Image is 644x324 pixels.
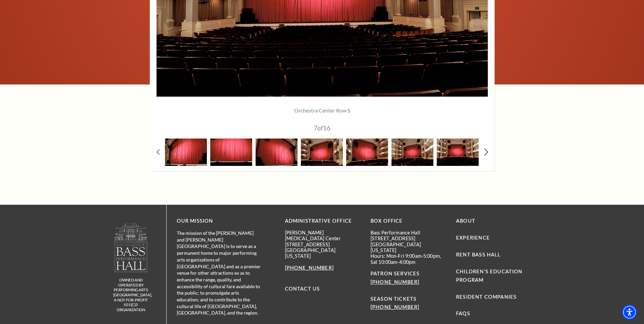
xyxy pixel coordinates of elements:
img: A spacious theater interior with a red curtain, rows of seats, and elegant balconies. Soft lighti... [391,139,433,166]
a: Resident Companies [456,294,517,300]
tcxspan: Call 817-212-4450 via 3CX [371,304,419,310]
p: [STREET_ADDRESS] [371,235,446,241]
p: [STREET_ADDRESS] [285,242,360,247]
p: Hours: Mon-Fri 9:00am-5:00pm, Sat 10:00am-4:00pm [371,253,446,265]
p: owned and operated by Performing Arts [GEOGRAPHIC_DATA], A NOT-FOR-PROFIT 501(C)3 ORGANIZATION [113,278,149,312]
a: Rent Bass Hall [456,252,501,257]
img: A red theater curtain drapes across the stage, with soft lighting creating a warm ambiance. Black... [256,139,297,166]
div: Accessibility Menu [622,305,637,320]
img: A red theater curtain drapes across the stage, creating an elegant backdrop in a performance space. [165,139,207,166]
a: FAQs [456,310,470,316]
p: Bass Performance Hall [371,230,446,235]
p: [GEOGRAPHIC_DATA][US_STATE] [285,247,360,259]
img: A grand theater interior featuring a red curtain, multiple seating levels, and elegant lighting. [437,139,479,166]
img: A theater interior featuring a red curtain, empty seats, and elegant balconies. [346,139,388,166]
p: SEASON TICKETS [371,286,446,312]
p: BOX OFFICE [371,217,446,225]
p: PATRON SERVICES [371,270,446,286]
tcxspan: Call 817-212-4300 via 3CX [285,265,334,271]
p: The mission of the [PERSON_NAME] and [PERSON_NAME][GEOGRAPHIC_DATA] is to serve as a permanent ho... [177,230,261,316]
img: A red theater curtain drapes across the stage, with empty seats visible in the foreground. [210,139,252,166]
p: OUR MISSION [177,217,261,225]
span: of [317,124,323,132]
img: owned and operated by Performing Arts Fort Worth, A NOT-FOR-PROFIT 501(C)3 ORGANIZATION [114,223,148,272]
p: Administrative Office [285,217,360,225]
p: [GEOGRAPHIC_DATA][US_STATE] [371,242,446,253]
a: Children's Education Program [456,269,522,283]
a: Experience [456,235,490,241]
p: 7 16 [192,125,452,131]
tcxspan: Call 817-212-4280 via 3CX [371,279,419,285]
a: About [456,218,475,224]
a: Contact Us [285,286,320,292]
img: A theater interior featuring a red curtain, empty seats, and elegant architectural details. [301,139,343,166]
p: [PERSON_NAME][MEDICAL_DATA] Center [285,230,360,242]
